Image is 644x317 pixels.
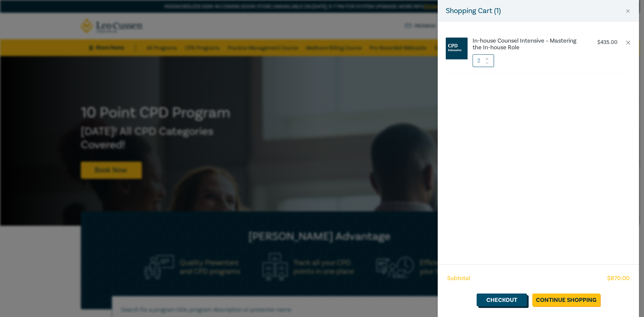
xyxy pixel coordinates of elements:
a: Continue Shopping [532,294,600,306]
a: In-house Counsel Intensive – Mastering the In-house Role [473,38,584,51]
a: Checkout [477,294,527,306]
span: $ 870.00 [607,274,630,283]
h5: Shopping Cart ( 1 ) [446,5,501,16]
input: 1 [473,54,494,67]
span: Subtotal [447,274,470,283]
p: $ 435.00 [597,39,618,46]
img: CPD%20Intensive.jpg [446,38,468,59]
button: Close [625,8,631,14]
